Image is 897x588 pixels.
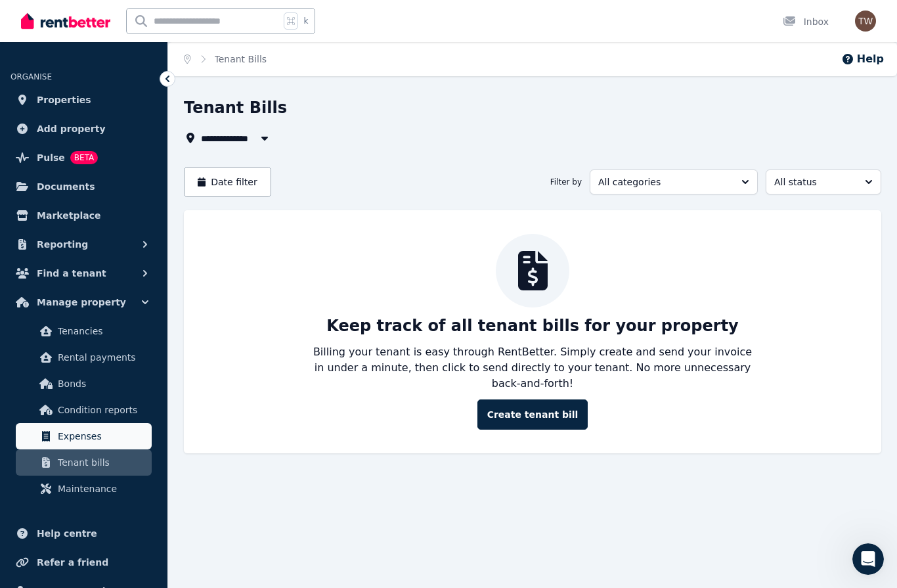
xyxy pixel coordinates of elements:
button: All status [766,170,881,194]
div: Inbox [783,15,829,28]
img: RentBetter [21,11,110,31]
a: Help centre [11,520,157,547]
textarea: Message… [11,403,252,425]
span: Add property [37,121,106,137]
p: Keep track of all tenant bills for your property [326,315,739,336]
span: Documents [37,179,95,194]
a: Tenancies [16,318,152,344]
a: Expenses [16,423,152,449]
a: Bonds [16,371,152,397]
button: Emoji picker [20,430,31,441]
div: Please make sure to click the options to 'get more help' if we haven't answered your question. [11,261,215,315]
div: What can we help with [DATE]? [21,152,165,165]
button: go back [9,5,33,30]
button: Upload attachment [62,430,73,441]
div: Hi There, I’m curious about the transaction fees for tenants when making rent payments via RentBe... [58,191,242,242]
a: Source reference 9789763: [96,391,106,401]
span: Manage property [37,294,126,310]
span: Expenses [58,428,146,444]
img: Toni Wynne [855,11,876,32]
div: The RentBetter Team says… [11,144,252,183]
div: Hi there 👋 This is Fin speaking. I’m here to answer your questions, but you’ll always have the op... [21,83,205,135]
div: Great question! Here's how our transaction fees work for tenants: [21,325,242,350]
span: All categories [598,175,731,189]
span: Filter by [550,177,582,187]
span: Rental payments [58,350,146,365]
div: Toni says… [11,183,252,261]
button: Manage property [11,289,157,315]
span: ORGANISE [11,72,52,81]
span: Find a tenant [37,265,106,281]
button: Gif picker [41,430,52,441]
h1: The RentBetter Team [64,12,173,22]
span: BETA [70,151,98,164]
div: Hi there 👋 This is Fin speaking. I’m here to answer your questions, but you’ll always have the op... [11,76,215,143]
span: All status [774,175,854,189]
span: k [303,16,308,26]
span: Tenant bills [58,455,146,470]
button: Date filter [184,167,271,197]
p: Billing your tenant is easy through RentBetter. Simply create and send your invoice in under a mi... [312,344,753,392]
span: Marketplace [37,208,100,223]
a: Documents [11,173,157,200]
div: The RentBetter Team says… [11,76,252,144]
a: Add property [11,116,157,142]
img: Profile image for The RentBetter Team [37,7,58,28]
div: Please make sure to click the options to 'get more help' if we haven't answered your question. [21,269,205,307]
a: Marketplace [11,202,157,229]
span: Reporting [37,237,88,252]
button: Help [841,51,884,67]
span: Properties [37,92,91,108]
span: Maintenance [58,481,146,497]
span: Bonds [58,376,146,392]
a: PulseBETA [11,145,157,171]
button: Reporting [11,231,157,258]
button: Home [206,5,230,30]
button: Start recording [83,430,94,441]
div: Hi There, I’m curious about the transaction fees for tenants when making rent payments via RentBe... [47,183,252,250]
button: Find a tenant [11,260,157,286]
div: Close [230,5,254,29]
div: The RentBetter Team says… [11,261,252,317]
b: Bank Account Payments (Recommended): [21,357,238,368]
a: Tenant bills [16,449,152,476]
a: Tenant Bills [215,54,267,64]
button: Send a message… [225,425,246,446]
li: - Completely free when you pay via bank account [31,376,242,401]
span: Tenancies [58,323,146,339]
span: Help centre [37,526,97,541]
a: Rental payments [16,344,152,371]
span: Refer a friend [37,554,108,570]
span: Condition reports [58,402,146,418]
a: Refer a friend [11,549,157,576]
a: Maintenance [16,476,152,502]
h1: Tenant Bills [184,97,287,118]
iframe: Intercom live chat [852,543,884,575]
nav: Breadcrumb [168,42,282,76]
a: Properties [11,87,157,113]
a: Condition reports [16,397,152,423]
button: Create tenant bill [477,399,588,430]
b: No fees [31,377,70,388]
button: All categories [590,170,758,194]
div: What can we help with [DATE]? [11,144,175,173]
span: Pulse [37,150,65,166]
